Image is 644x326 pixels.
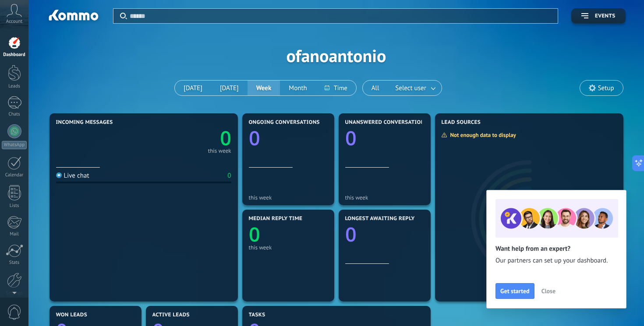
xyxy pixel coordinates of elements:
span: Events [595,13,615,19]
text: 0 [345,125,357,151]
span: Median reply time [249,216,303,222]
div: Chats [2,112,27,117]
span: Active leads [152,312,190,318]
div: this week [208,149,231,153]
span: Account [6,19,22,25]
div: Live chat [56,172,89,180]
text: 0 [345,221,357,248]
span: Tasks [249,312,265,318]
a: 0 [144,125,231,151]
button: Week [248,81,280,95]
button: [DATE] [175,81,211,95]
button: All [363,81,388,95]
div: Stats [2,260,27,266]
span: Unanswered conversations [345,119,428,126]
button: Close [538,284,559,298]
button: Select user [388,81,441,95]
div: 0 [227,172,231,180]
div: WhatsApp [2,141,27,149]
div: this week [345,194,424,201]
div: Leads [2,84,27,89]
span: Get started [500,288,530,294]
span: Longest awaiting reply [345,216,415,222]
span: Lead Sources [442,119,481,126]
text: 0 [220,125,231,151]
text: 0 [249,125,260,151]
div: this week [249,244,328,251]
div: Not enough data to display [441,131,522,139]
button: Get started [495,283,534,299]
div: Lists [2,203,27,209]
span: Incoming messages [56,119,113,126]
span: Won leads [56,312,87,318]
div: this week [249,194,328,201]
button: Events [571,8,625,24]
div: Mail [2,231,27,237]
span: Our partners can set up your dashboard. [495,256,617,265]
img: Live chat [56,172,62,178]
button: Time [316,81,356,95]
div: Dashboard [2,52,27,58]
button: [DATE] [211,81,248,95]
div: Calendar [2,172,27,178]
button: Month [280,81,315,95]
text: 0 [249,221,260,248]
span: Setup [598,84,614,92]
span: Ongoing conversations [249,119,320,126]
h2: Want help from an expert? [495,245,617,253]
span: Select user [393,82,428,94]
span: Close [541,288,556,294]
